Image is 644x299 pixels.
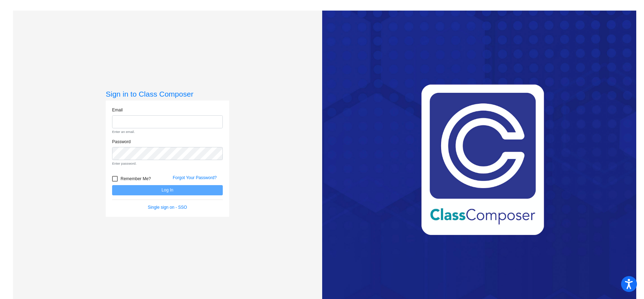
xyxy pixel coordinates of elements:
a: Single sign on - SSO [148,205,187,210]
a: Forgot Your Password? [173,175,217,180]
small: Enter password. [112,161,223,166]
small: Enter an email. [112,129,223,134]
h3: Sign in to Class Composer [106,90,229,98]
label: Password [112,139,131,145]
button: Log In [112,185,223,195]
label: Email [112,107,123,113]
span: Remember Me? [121,175,151,183]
